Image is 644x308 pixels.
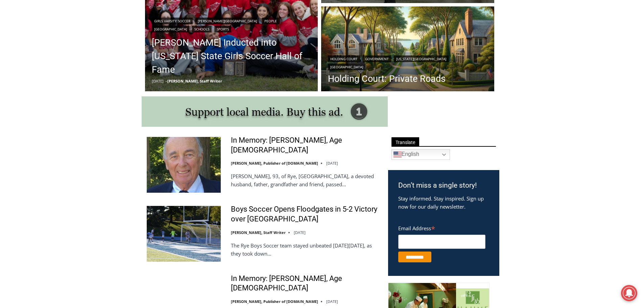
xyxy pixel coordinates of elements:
[171,0,319,66] div: "[PERSON_NAME] and I covered the [DATE] Parade, which was a really eye opening experience as I ha...
[391,149,450,160] a: English
[177,67,313,82] span: Intern @ [DOMAIN_NAME]
[398,180,489,191] h3: Don’t miss a single story!
[0,68,68,84] a: Open Tues. - Sun. [PHONE_NUMBER]
[231,230,286,235] a: [PERSON_NAME], Staff Writer
[398,221,485,234] label: Email Address
[326,299,338,304] time: [DATE]
[152,16,311,32] div: | | | | |
[328,64,365,70] a: [GEOGRAPHIC_DATA]
[231,299,318,304] a: [PERSON_NAME], Publisher of [DOMAIN_NAME]
[231,172,379,188] p: [PERSON_NAME], 93, of Rye, [GEOGRAPHIC_DATA], a devoted husband, father, grandfather and friend, ...
[152,78,164,84] time: [DATE]
[321,6,494,93] img: DALLE 2025-09-08 Holding Court 2025-09-09 Private Roads
[363,55,391,62] a: Government
[328,54,487,70] div: | | |
[167,78,222,84] a: [PERSON_NAME], Staff Writer
[192,26,212,32] a: Schools
[326,161,338,166] time: [DATE]
[147,206,221,261] img: Boys Soccer Opens Floodgates in 5-2 Victory over Westlake
[294,230,306,235] time: [DATE]
[231,205,379,224] a: Boys Soccer Opens Floodgates in 5-2 Victory over [GEOGRAPHIC_DATA]
[147,137,221,192] img: In Memory: Richard Allen Hynson, Age 93
[231,161,318,166] a: [PERSON_NAME], Publisher of [DOMAIN_NAME]
[152,26,189,32] a: [GEOGRAPHIC_DATA]
[231,274,379,293] a: In Memory: [PERSON_NAME], Age [DEMOGRAPHIC_DATA]
[393,150,402,159] img: en
[152,18,193,24] a: Girls Varsity Soccer
[2,70,66,95] span: Open Tues. - Sun. [PHONE_NUMBER]
[152,36,311,76] a: [PERSON_NAME] Inducted into [US_STATE] State Girls Soccer Hall of Fame
[328,55,360,62] a: Holding Court
[321,6,494,93] a: Read More Holding Court: Private Roads
[231,241,379,258] p: The Rye Boys Soccer team stayed unbeated [DATE][DATE], as they took down…
[195,18,259,24] a: [PERSON_NAME][GEOGRAPHIC_DATA]
[328,74,487,84] a: Holding Court: Private Roads
[394,55,449,62] a: [US_STATE][GEOGRAPHIC_DATA]
[398,194,489,211] p: Stay informed. Stay inspired. Sign up now for our daily newsletter.
[165,78,167,84] span: –
[163,66,328,84] a: Intern @ [DOMAIN_NAME]
[70,42,99,81] div: "the precise, almost orchestrated movements of cutting and assembling sushi and [PERSON_NAME] mak...
[262,18,279,24] a: People
[391,137,419,146] span: Translate
[142,96,388,127] img: support local media, buy this ad
[231,136,379,155] a: In Memory: [PERSON_NAME], Age [DEMOGRAPHIC_DATA]
[214,26,231,32] a: Sports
